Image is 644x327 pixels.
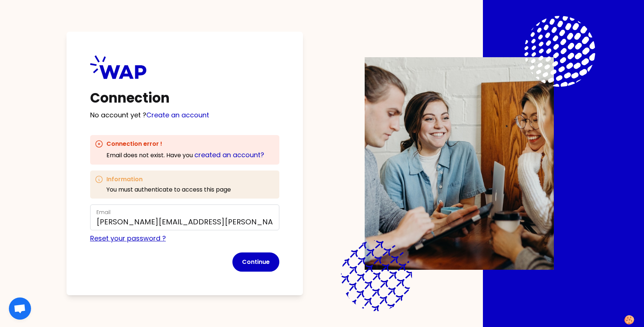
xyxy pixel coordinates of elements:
[194,150,264,159] a: created an account?
[90,234,166,243] a: Reset your password ?
[9,297,31,320] div: Open chat
[90,110,279,120] p: No account yet ?
[90,91,279,106] h1: Connection
[106,140,264,148] h3: Connection error !
[232,252,279,272] button: Continue
[106,175,231,184] h3: Information
[106,185,231,194] p: You must authenticate to access this page
[106,150,264,160] div: Email does not exist . Have you
[96,209,110,216] label: Email
[146,110,209,120] a: Create an account
[365,57,554,270] img: Description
